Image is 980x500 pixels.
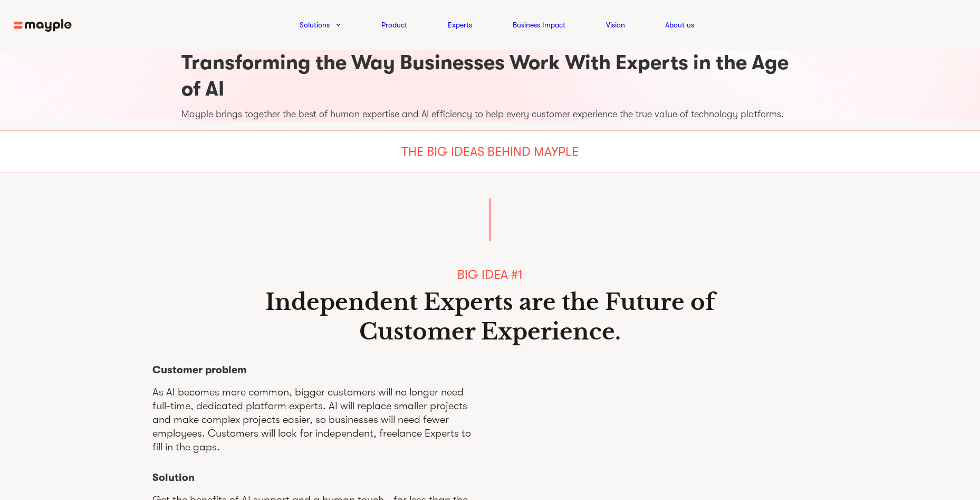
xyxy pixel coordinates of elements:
[152,363,473,377] div: Customer problem
[181,50,799,102] h1: Transforming the Way Businesses Work With Experts in the Age of AI
[152,266,828,283] div: BIG IDEA #1
[381,18,407,31] a: Product
[14,19,72,32] img: mayple-logo
[152,471,473,485] div: Solution
[237,287,743,346] h2: Independent Experts are the Future of Customer Experience.
[181,107,799,121] p: Mayple brings together the best of human expertise and AI efficiency to help every customer exper...
[606,18,625,31] a: Vision
[448,18,472,31] a: Experts
[300,18,330,31] a: Solutions
[665,18,694,31] a: About us
[513,18,565,31] a: Business Impact
[152,385,473,454] p: As AI becomes more common, bigger customers will no longer need full-time, dedicated platform exp...
[336,23,341,26] img: arrow-down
